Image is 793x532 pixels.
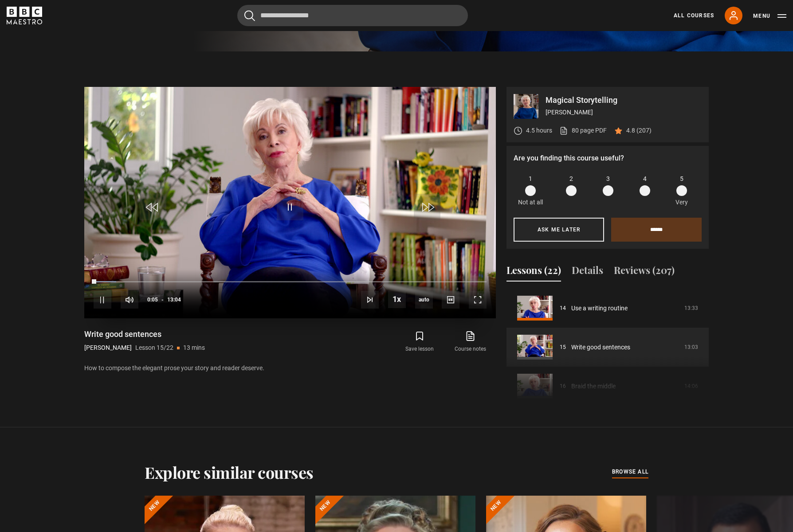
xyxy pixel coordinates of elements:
h1: Write good sentences [84,329,205,340]
button: Lessons (22) [506,263,561,282]
span: 3 [606,174,610,184]
button: Ask me later [514,218,604,242]
div: Current quality: 720p [415,291,433,309]
input: Search [237,5,468,26]
p: [PERSON_NAME] [546,108,702,117]
button: Reviews (207) [614,263,675,282]
span: browse all [612,467,648,476]
p: Magical Storytelling [546,96,702,104]
span: 1 [529,174,532,184]
p: How to compose the elegant prose your story and reader deserve. [84,364,496,373]
span: 4 [643,174,647,184]
a: All Courses [674,12,714,20]
p: [PERSON_NAME] [84,343,132,352]
button: Mute [121,291,138,309]
a: Use a writing routine [571,304,628,313]
p: Very [673,198,690,207]
a: Write good sentences [571,343,630,352]
svg: BBC Maestro [7,7,42,24]
p: Lesson 15/22 [135,343,173,352]
button: Next Lesson [361,291,379,309]
a: 80 page PDF [559,126,607,135]
div: Progress Bar [94,281,487,283]
h2: Explore similar courses [145,463,314,481]
video-js: Video Player [84,87,496,318]
p: 4.8 (207) [626,126,652,135]
p: 13 mins [183,343,205,352]
p: Not at all [518,198,543,207]
span: 5 [680,174,683,184]
span: 0:05 [147,292,158,308]
a: browse all [612,467,648,477]
span: - [161,297,164,303]
button: Save lesson [394,329,445,355]
p: 4.5 hours [526,126,552,135]
p: Are you finding this course useful? [514,153,702,164]
span: 2 [569,174,573,184]
button: Submit the search query [244,10,255,21]
span: auto [415,291,433,309]
a: Course notes [445,329,496,355]
span: 13:04 [167,292,181,308]
button: Details [572,263,603,282]
button: Playback Rate [388,290,406,308]
button: Pause [94,291,111,309]
button: Fullscreen [469,291,487,309]
button: Toggle navigation [753,12,786,20]
button: Captions [442,291,459,309]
